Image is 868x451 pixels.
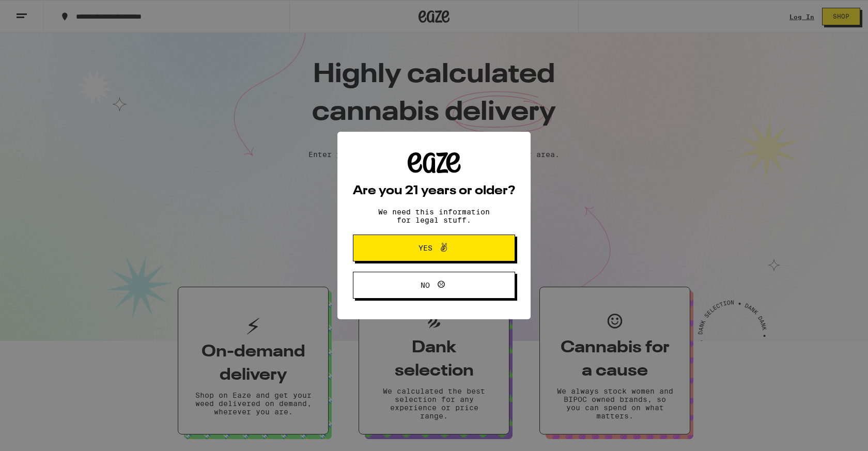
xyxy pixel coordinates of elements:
h2: Are you 21 years or older? [353,185,515,197]
button: No [353,272,515,299]
span: No [421,282,430,289]
span: Yes [419,244,432,252]
button: Yes [353,235,515,261]
p: We need this information for legal stuff. [369,208,499,224]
